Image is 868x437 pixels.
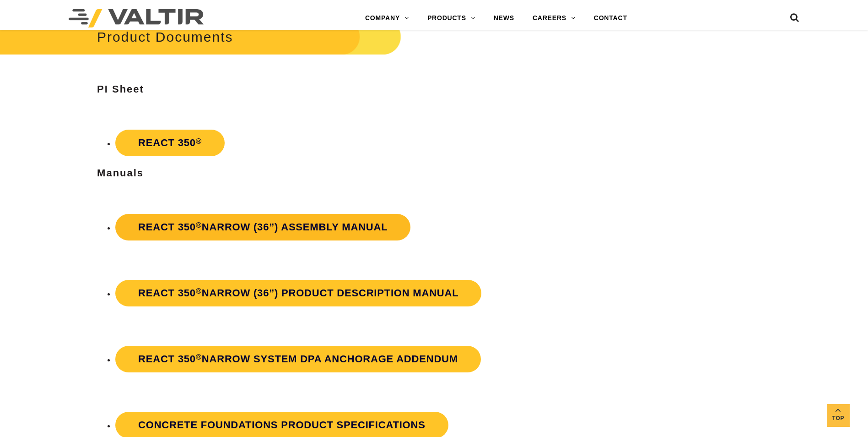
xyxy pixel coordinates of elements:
[485,9,523,27] a: NEWS
[138,287,458,299] strong: REACT 350 Narrow (36”) Product Description Manual
[196,287,202,295] sup: ®
[97,83,144,95] strong: PI Sheet
[585,9,636,27] a: CONTACT
[69,9,204,27] img: Valtir
[523,9,585,27] a: CAREERS
[138,353,458,365] strong: REACT 350 Narrow System DPA Anchorage Addendum
[115,130,225,156] a: REACT 350®
[356,9,418,27] a: COMPANY
[115,280,481,306] a: REACT 350®Narrow (36”) Product Description Manual
[138,419,426,431] strong: Concrete Foundations Product Specifications
[97,167,144,179] strong: Manuals
[196,221,202,229] sup: ®
[196,137,202,145] sup: ®
[196,353,202,361] sup: ®
[115,346,481,372] a: REACT 350®Narrow System DPA Anchorage Addendum
[418,9,485,27] a: PRODUCTS
[827,413,850,424] span: Top
[138,221,388,233] strong: REACT 350 Narrow (36”) Assembly Manual
[827,404,850,427] a: Top
[115,214,410,240] a: REACT 350®Narrow (36”) Assembly Manual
